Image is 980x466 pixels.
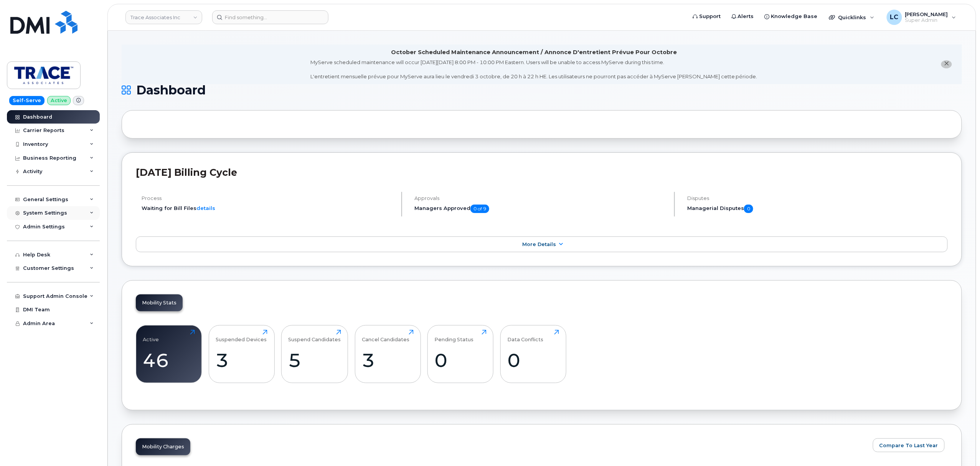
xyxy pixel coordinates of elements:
[414,205,668,213] h5: Managers Approved
[507,330,543,342] div: Data Conflicts
[414,195,668,201] h4: Approvals
[196,205,215,211] a: details
[507,330,559,379] a: Data Conflicts0
[143,330,195,379] a: Active46
[941,60,952,68] button: close notification
[391,48,677,56] div: October Scheduled Maintenance Announcement / Annonce D'entretient Prévue Pour Octobre
[744,205,753,213] span: 0
[362,330,414,379] a: Cancel Candidates3
[470,205,489,213] span: 0 of 9
[507,349,559,372] div: 0
[310,59,757,80] div: MyServe scheduled maintenance will occur [DATE][DATE] 8:00 PM - 10:00 PM Eastern. Users will be u...
[879,442,938,449] span: Compare To Last Year
[687,195,948,201] h4: Disputes
[142,195,395,201] h4: Process
[873,438,945,452] button: Compare To Last Year
[143,330,159,342] div: Active
[142,205,395,212] li: Waiting for Bill Files
[143,349,195,372] div: 46
[435,349,487,372] div: 0
[289,330,341,342] div: Suspend Candidates
[687,205,948,213] h5: Managerial Disputes
[216,330,267,342] div: Suspended Devices
[362,330,409,342] div: Cancel Candidates
[435,330,487,379] a: Pending Status0
[435,330,474,342] div: Pending Status
[522,241,556,247] span: More Details
[216,330,267,379] a: Suspended Devices3
[216,349,267,372] div: 3
[289,330,341,379] a: Suspend Candidates5
[136,167,948,178] h2: [DATE] Billing Cycle
[289,349,341,372] div: 5
[362,349,414,372] div: 3
[136,84,206,96] span: Dashboard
